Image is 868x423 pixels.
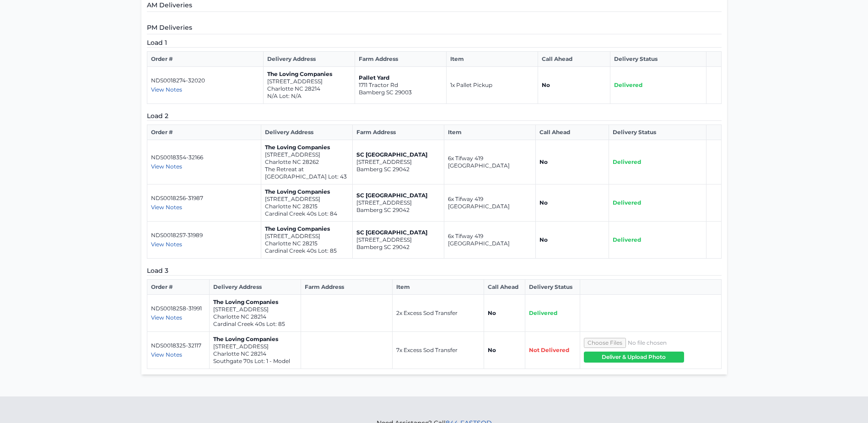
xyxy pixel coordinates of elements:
[488,309,496,316] strong: No
[355,52,446,67] th: Farm Address
[265,240,349,247] p: Charlotte NC 28215
[356,229,440,236] p: SC [GEOGRAPHIC_DATA]
[147,38,722,48] h5: Load 1
[267,78,351,85] p: [STREET_ADDRESS]
[614,81,642,88] span: Delivered
[151,314,182,321] span: View Notes
[265,151,349,158] p: [STREET_ADDRESS]
[356,244,440,251] p: Bamberg SC 29042
[359,81,442,89] p: 1711 Tractor Rd
[265,247,349,255] p: Cardinal Creek 40s Lot: 85
[356,158,440,166] p: [STREET_ADDRESS]
[147,266,722,276] h5: Load 3
[539,236,548,243] strong: No
[147,23,722,34] h5: PM Deliveries
[265,158,349,166] p: Charlotte NC 28262
[529,347,569,353] span: Not Delivered
[584,352,684,363] button: Deliver & Upload Photo
[261,125,352,140] th: Delivery Address
[444,140,535,184] td: 6x Tifway 419 [GEOGRAPHIC_DATA]
[488,347,496,353] strong: No
[613,158,641,165] span: Delivered
[213,343,297,350] p: [STREET_ADDRESS]
[265,225,349,233] p: The Loving Companies
[542,81,550,88] strong: No
[213,336,297,343] p: The Loving Companies
[535,125,609,140] th: Call Ahead
[393,295,484,332] td: 2x Excess Sod Transfer
[213,358,297,365] p: Southgate 70s Lot: 1 - Model
[267,92,351,100] p: N/A Lot: N/A
[151,305,206,312] p: NDS0018258-31991
[610,52,706,67] th: Delivery Status
[210,280,301,295] th: Delivery Address
[359,74,442,81] p: Pallet Yard
[265,203,349,210] p: Charlotte NC 28215
[265,195,349,203] p: [STREET_ADDRESS]
[356,151,440,158] p: SC [GEOGRAPHIC_DATA]
[356,199,440,206] p: [STREET_ADDRESS]
[147,52,263,67] th: Order #
[151,204,182,211] span: View Notes
[484,280,525,295] th: Call Ahead
[265,188,349,195] p: The Loving Companies
[267,70,351,78] p: The Loving Companies
[265,210,349,217] p: Cardinal Creek 40s Lot: 84
[147,0,722,12] h5: AM Deliveries
[265,166,349,180] p: The Retreat at [GEOGRAPHIC_DATA] Lot: 43
[147,125,261,140] th: Order #
[213,320,297,328] p: Cardinal Creek 40s Lot: 85
[538,52,610,67] th: Call Ahead
[529,309,557,316] span: Delivered
[267,85,351,92] p: Charlotte NC 28214
[539,199,548,206] strong: No
[151,351,182,358] span: View Notes
[356,206,440,214] p: Bamberg SC 29042
[151,86,182,93] span: View Notes
[613,236,641,243] span: Delivered
[301,280,393,295] th: Farm Address
[213,306,297,313] p: [STREET_ADDRESS]
[265,144,349,151] p: The Loving Companies
[213,350,297,358] p: Charlotte NC 28214
[359,89,442,96] p: Bamberg SC 29003
[525,280,580,295] th: Delivery Status
[147,111,722,121] h5: Load 2
[446,67,538,104] td: 1x Pallet Pickup
[213,298,297,306] p: The Loving Companies
[613,199,641,206] span: Delivered
[393,280,484,295] th: Item
[393,332,484,369] td: 7x Excess Sod Transfer
[151,154,257,161] p: NDS0018354-32166
[356,166,440,173] p: Bamberg SC 29042
[147,280,210,295] th: Order #
[151,163,182,170] span: View Notes
[444,184,535,222] td: 6x Tifway 419 [GEOGRAPHIC_DATA]
[151,342,206,349] p: NDS0018325-32117
[539,158,548,165] strong: No
[444,222,535,259] td: 6x Tifway 419 [GEOGRAPHIC_DATA]
[356,192,440,199] p: SC [GEOGRAPHIC_DATA]
[446,52,538,67] th: Item
[352,125,444,140] th: Farm Address
[265,233,349,240] p: [STREET_ADDRESS]
[151,195,257,202] p: NDS0018256-31987
[263,52,355,67] th: Delivery Address
[444,125,535,140] th: Item
[356,236,440,244] p: [STREET_ADDRESS]
[213,313,297,320] p: Charlotte NC 28214
[609,125,706,140] th: Delivery Status
[151,77,259,84] p: NDS0018274-32020
[151,232,257,239] p: NDS0018257-31989
[151,241,182,248] span: View Notes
